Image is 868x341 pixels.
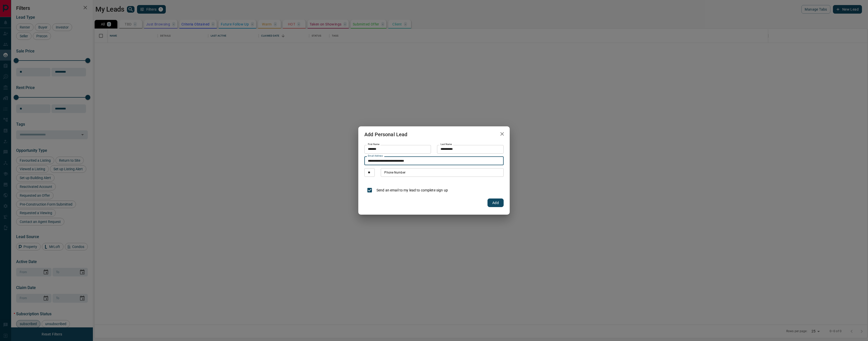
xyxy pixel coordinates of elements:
[441,143,452,146] label: Last Name
[368,143,379,146] label: First Name
[358,126,414,143] h2: Add Personal Lead
[487,198,504,207] button: Add
[368,154,383,158] label: Email Address
[376,188,448,193] p: Send an email to my lead to complete sign up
